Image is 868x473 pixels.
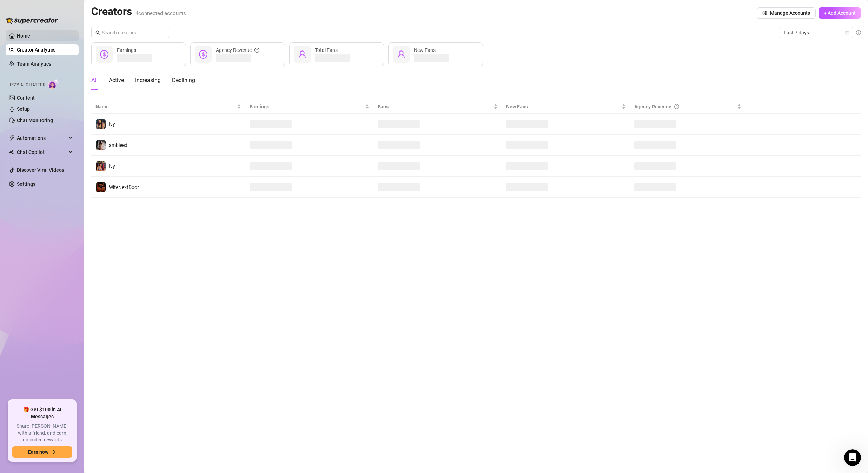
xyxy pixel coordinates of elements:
[315,47,338,53] span: Total Fans
[17,147,67,158] span: Chat Copilot
[844,449,861,466] iframe: Intercom live chat
[378,103,492,110] span: Fans
[824,10,856,16] span: + Add Account
[51,450,56,454] span: arrow-right
[91,100,245,114] th: Name
[135,10,186,16] span: 4 connected accounts
[6,17,58,24] img: logo-BBDzfeDw.svg
[250,103,364,110] span: Earnings
[102,29,159,36] input: Search creators
[109,76,124,85] div: Active
[28,449,48,455] span: Earn now
[634,103,736,110] div: Agency Revenue
[17,44,73,55] a: Creator Analytics
[757,7,816,19] button: Manage Accounts
[17,181,35,187] a: Settings
[135,76,161,85] div: Increasing
[96,182,106,192] img: WifeNextDoor
[17,117,53,123] a: Chat Monitoring
[10,82,45,88] span: Izzy AI Chatter
[254,46,259,54] span: question-circle
[216,46,259,54] div: Agency Revenue
[856,30,861,35] span: info-circle
[117,47,136,53] span: Earnings
[109,142,127,148] span: ambieed
[9,150,14,155] img: Chat Copilot
[12,446,72,458] button: Earn nowarrow-right
[397,50,405,59] span: user
[12,406,72,420] span: 🎁 Get $100 in AI Messages
[17,61,51,67] a: Team Analytics
[109,121,115,127] span: Ivy
[17,33,30,39] a: Home
[91,76,98,85] div: All
[373,100,502,114] th: Fans
[819,7,861,19] button: + Add Account
[95,103,236,110] span: Name
[91,5,186,18] h2: Creators
[506,103,621,110] span: New Fans
[9,135,15,141] span: thunderbolt
[770,10,810,16] span: Manage Accounts
[245,100,374,114] th: Earnings
[674,103,679,110] span: question-circle
[414,47,436,53] span: New Fans
[109,184,139,190] span: WifeNextDoor
[96,140,106,150] img: ambieed
[17,167,64,173] a: Discover Viral Videos
[95,30,100,35] span: search
[17,133,67,144] span: Automations
[109,163,115,169] span: Ivy
[845,31,849,35] span: calendar
[48,79,59,89] img: AI Chatter
[172,76,195,85] div: Declining
[199,50,207,59] span: dollar-circle
[100,50,108,59] span: dollar-circle
[784,27,849,38] span: Last 7 days
[96,161,106,171] img: Ivy
[17,95,35,101] a: Content
[17,106,30,112] a: Setup
[12,423,72,444] span: Share [PERSON_NAME] with a friend, and earn unlimited rewards
[96,119,106,129] img: Ivy
[298,50,306,59] span: user
[762,11,767,15] span: setting
[502,100,630,114] th: New Fans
